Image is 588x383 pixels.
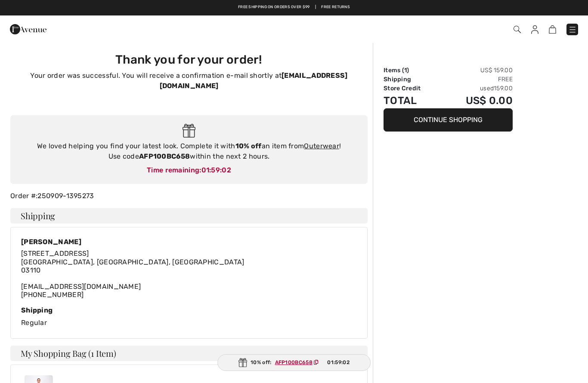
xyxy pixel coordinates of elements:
[37,192,94,200] a: 250909-1395273
[10,21,46,38] img: 1ère Avenue
[327,358,349,366] span: 01:59:02
[201,166,231,174] span: 01:59:02
[21,249,244,299] div: [EMAIL_ADDRESS][DOMAIN_NAME]
[21,306,357,314] div: Shipping
[139,152,190,160] strong: AFP100BC658
[404,67,407,74] span: 1
[514,26,521,33] img: Search
[10,208,368,224] h4: Shipping
[384,66,441,75] td: Items ( )
[441,75,513,84] td: Free
[441,93,513,108] td: US$ 0.00
[21,249,244,274] span: [STREET_ADDRESS] [GEOGRAPHIC_DATA], [GEOGRAPHIC_DATA], [GEOGRAPHIC_DATA] 03110
[10,346,368,361] h4: My Shopping Bag (1 Item)
[19,141,359,162] div: We loved helping you find your latest look. Complete it with an item from ! Use code within the n...
[10,25,46,33] a: 1ère Avenue
[21,238,244,246] div: [PERSON_NAME]
[235,142,262,150] strong: 10% off
[21,306,357,328] div: Regular
[384,84,441,93] td: Store Credit
[321,4,350,10] a: Free Returns
[160,71,348,90] strong: [EMAIL_ADDRESS][DOMAIN_NAME]
[275,359,313,365] ins: AFP100BC658
[441,84,513,93] td: used
[494,85,513,92] span: 159.00
[384,75,441,84] td: Shipping
[238,4,310,10] a: Free shipping on orders over $99
[384,93,441,108] td: Total
[15,70,362,91] p: Your order was successful. You will receive a confirmation e-mail shortly at
[19,165,359,175] div: Time remaining:
[531,25,538,34] img: My Info
[568,25,577,34] img: Menu
[15,52,362,67] h3: Thank you for your order!
[315,4,316,10] span: |
[5,191,373,201] div: Order #:
[183,124,196,138] img: Gift.svg
[304,142,339,150] a: Outerwear
[21,291,84,299] a: [PHONE_NUMBER]
[441,66,513,75] td: US$ 159.00
[217,354,371,371] div: 10% off:
[238,358,247,367] img: Gift.svg
[384,108,513,132] button: Continue Shopping
[549,25,556,34] img: Shopping Bag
